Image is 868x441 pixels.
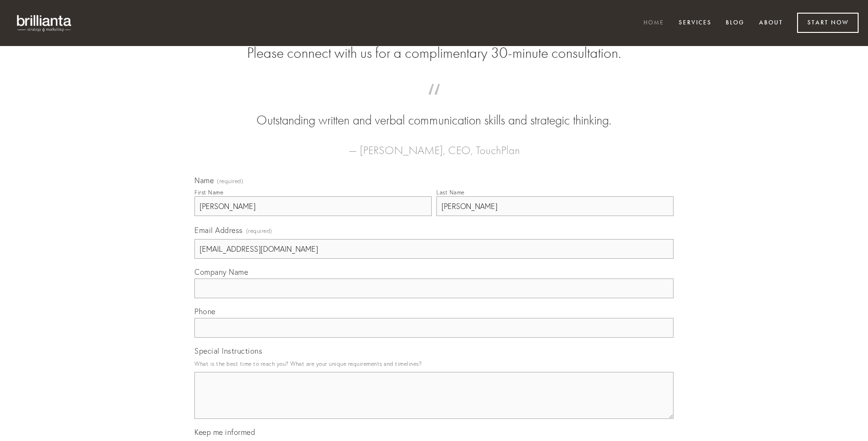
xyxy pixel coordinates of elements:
[194,225,243,235] span: Email Address
[194,357,674,370] p: What is the best time to reach you? What are your unique requirements and timelines?
[194,427,255,437] span: Keep me informed
[194,44,674,62] h2: Please connect with us for a complimentary 30-minute consultation.
[209,130,659,160] figcaption: — [PERSON_NAME], CEO, TouchPlan
[217,178,243,184] span: (required)
[436,189,465,196] div: Last Name
[194,307,216,316] span: Phone
[194,176,214,185] span: Name
[720,15,751,31] a: Blog
[673,15,718,31] a: Services
[209,93,659,111] span: “
[246,224,272,237] span: (required)
[753,15,789,31] a: About
[797,13,859,33] a: Start Now
[194,267,248,277] span: Company Name
[637,15,670,31] a: Home
[194,189,223,196] div: First Name
[209,93,659,130] blockquote: Outstanding written and verbal communication skills and strategic thinking.
[194,346,262,356] span: Special Instructions
[9,9,80,37] img: brillianta - research, strategy, marketing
